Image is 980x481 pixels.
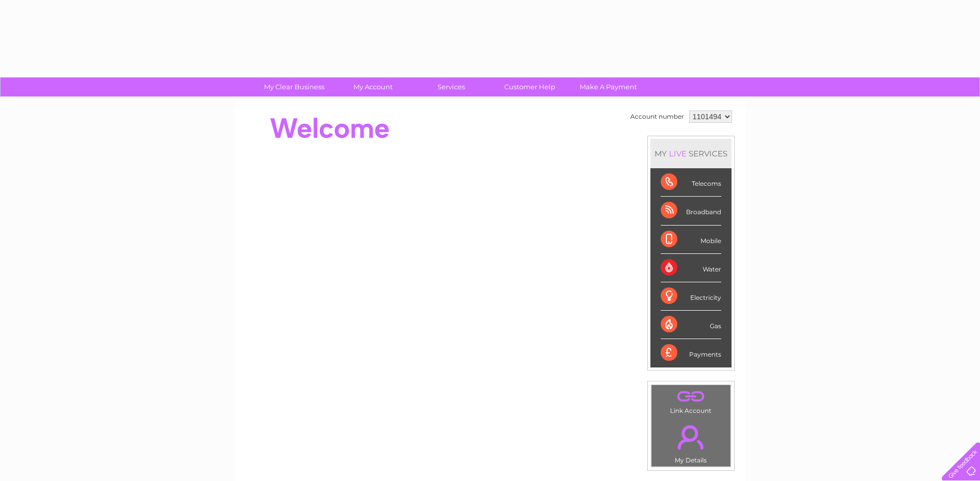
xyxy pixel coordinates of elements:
[651,384,731,417] td: Link Account
[661,168,721,197] div: Telecoms
[252,77,337,97] a: My Clear Business
[330,77,415,97] a: My Account
[654,419,728,455] a: .
[667,149,689,158] div: LIVE
[661,339,721,367] div: Payments
[661,282,721,311] div: Electricity
[661,254,721,282] div: Water
[661,226,721,254] div: Mobile
[628,108,687,125] td: Account number
[566,77,651,97] a: Make A Payment
[661,311,721,339] div: Gas
[654,388,728,406] a: .
[661,197,721,225] div: Broadband
[487,77,572,97] a: Customer Help
[650,139,732,168] div: MY SERVICES
[409,77,494,97] a: Services
[651,416,731,467] td: My Details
